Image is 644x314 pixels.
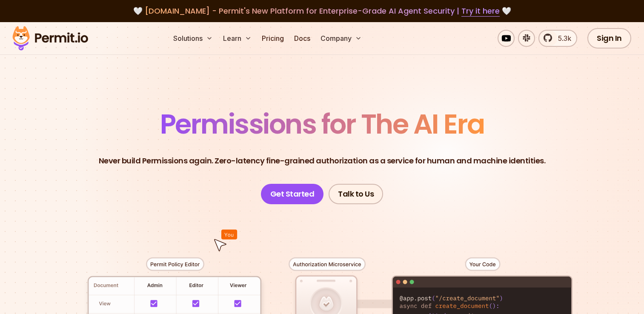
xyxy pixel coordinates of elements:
[220,30,255,47] button: Learn
[9,24,92,53] img: Permit logo
[291,30,314,47] a: Docs
[553,33,571,43] span: 5.3k
[99,155,546,167] p: Never build Permissions again. Zero-latency fine-grained authorization as a service for human and...
[160,105,484,143] span: Permissions for The AI Era
[461,6,500,17] a: Try it here
[317,30,365,47] button: Company
[329,184,383,204] a: Talk to Us
[145,6,500,16] span: [DOMAIN_NAME] - Permit's New Platform for Enterprise-Grade AI Agent Security |
[538,30,577,47] a: 5.3k
[20,5,624,17] div: 🤍 🤍
[170,30,216,47] button: Solutions
[587,28,631,49] a: Sign In
[258,30,287,47] a: Pricing
[261,184,324,204] a: Get Started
